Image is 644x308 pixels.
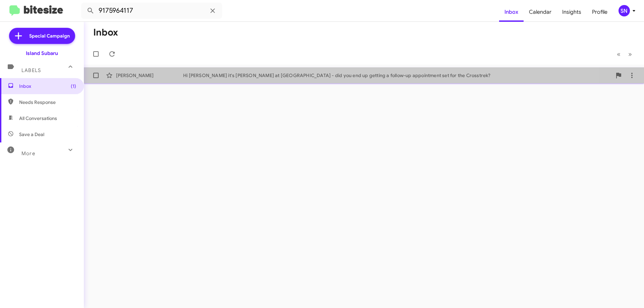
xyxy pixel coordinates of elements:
[21,150,35,157] span: More
[116,72,183,79] div: [PERSON_NAME]
[29,33,70,39] span: Special Campaign
[524,2,557,22] a: Calendar
[587,2,613,22] a: Profile
[624,47,636,61] button: Next
[26,50,58,57] div: Island Subaru
[617,50,621,58] span: «
[19,115,57,122] span: All Conversations
[19,131,44,138] span: Save a Deal
[71,83,76,89] span: (1)
[21,67,41,73] span: Labels
[613,5,637,16] button: SN
[613,47,636,61] nav: Page navigation example
[499,2,524,22] a: Inbox
[557,2,587,22] a: Insights
[613,47,625,61] button: Previous
[619,5,630,16] div: SN
[19,99,76,106] span: Needs Response
[183,72,612,79] div: Hi [PERSON_NAME] it's [PERSON_NAME] at [GEOGRAPHIC_DATA] - did you end up getting a follow-up app...
[628,50,632,58] span: »
[93,27,118,38] h1: Inbox
[9,28,75,44] a: Special Campaign
[81,3,222,19] input: Search
[19,83,76,89] span: Inbox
